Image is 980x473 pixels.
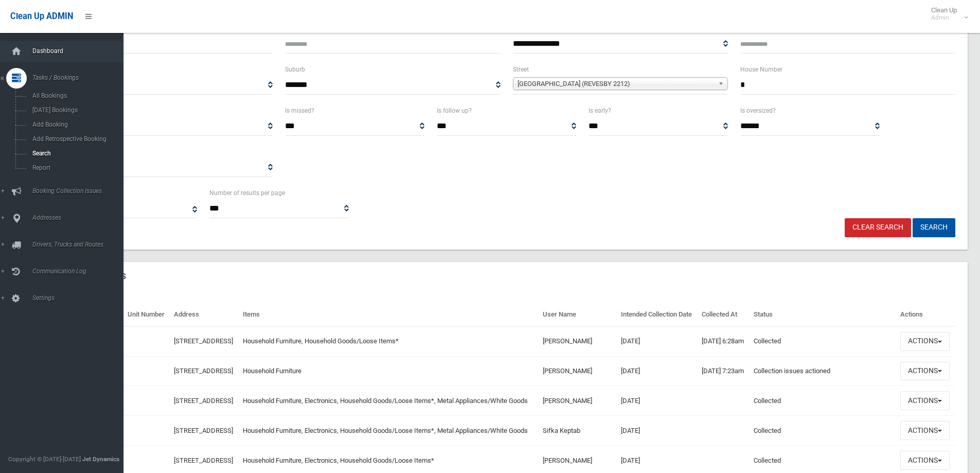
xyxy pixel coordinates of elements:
[29,150,122,157] span: Search
[10,11,73,21] span: Clean Up ADMIN
[900,421,950,440] button: Actions
[29,121,122,128] span: Add Booking
[926,6,967,22] span: Clean Up
[931,14,957,22] small: Admin
[239,416,539,446] td: Household Furniture, Electronics, Household Goods/Loose Items*, Metal Appliances/White Goods
[29,268,131,275] span: Communication Log
[900,451,950,470] button: Actions
[896,303,955,326] th: Actions
[740,64,782,75] label: House Number
[174,337,233,345] a: [STREET_ADDRESS]
[29,92,122,99] span: All Bookings
[698,356,749,386] td: [DATE] 7:23am
[29,135,122,143] span: Add Retrospective Booking
[123,303,170,326] th: Unit Number
[740,105,776,116] label: Is oversized?
[239,326,539,356] td: Household Furniture, Household Goods/Loose Items*
[913,218,955,237] button: Search
[170,303,239,326] th: Address
[174,427,233,434] a: [STREET_ADDRESS]
[518,78,714,90] span: [GEOGRAPHIC_DATA] (REVESBY 2212)
[437,105,472,116] label: Is follow up?
[750,326,897,356] td: Collected
[29,164,122,171] span: Report
[239,356,539,386] td: Household Furniture
[29,47,131,55] span: Dashboard
[617,386,698,416] td: [DATE]
[513,64,529,75] label: Street
[900,362,950,381] button: Actions
[239,303,539,326] th: Items
[539,303,616,326] th: User Name
[539,326,616,356] td: [PERSON_NAME]
[617,356,698,386] td: [DATE]
[900,391,950,410] button: Actions
[239,386,539,416] td: Household Furniture, Electronics, Household Goods/Loose Items*, Metal Appliances/White Goods
[174,367,233,375] a: [STREET_ADDRESS]
[29,214,131,221] span: Addresses
[589,105,611,116] label: Is early?
[29,187,131,195] span: Booking Collection Issues
[698,303,749,326] th: Collected At
[29,241,131,248] span: Drivers, Trucks and Routes
[750,356,897,386] td: Collection issues actioned
[174,457,233,464] a: [STREET_ADDRESS]
[285,64,305,75] label: Suburb
[750,303,897,326] th: Status
[750,416,897,446] td: Collected
[617,326,698,356] td: [DATE]
[617,303,698,326] th: Intended Collection Date
[285,105,314,116] label: Is missed?
[539,386,616,416] td: [PERSON_NAME]
[174,397,233,405] a: [STREET_ADDRESS]
[8,456,81,463] span: Copyright © [DATE]-[DATE]
[29,294,131,302] span: Settings
[617,416,698,446] td: [DATE]
[845,218,911,237] a: Clear Search
[29,107,122,114] span: [DATE] Bookings
[29,74,131,81] span: Tasks / Bookings
[750,386,897,416] td: Collected
[698,326,749,356] td: [DATE] 6:28am
[209,187,285,199] label: Number of results per page
[82,456,119,463] strong: Jet Dynamics
[539,356,616,386] td: [PERSON_NAME]
[539,416,616,446] td: Sifka Keptab
[900,332,950,351] button: Actions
